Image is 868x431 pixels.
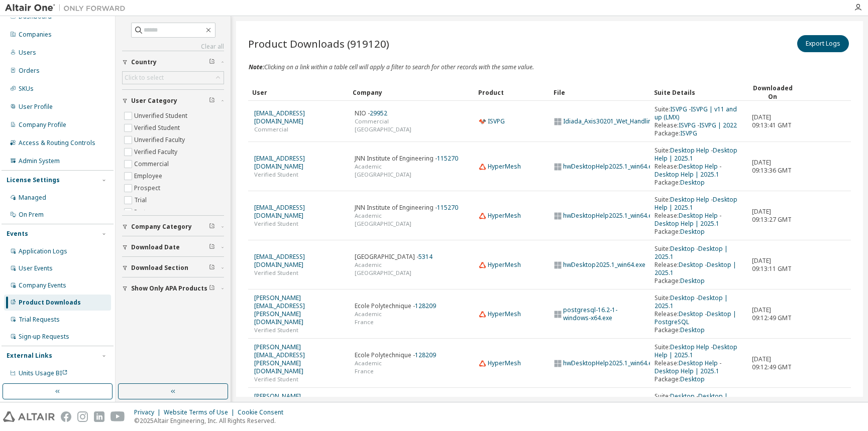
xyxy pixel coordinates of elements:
[209,97,215,105] span: Clear filter
[670,195,711,204] a: Filter on this value
[655,294,728,310] a: Filter on this value
[415,302,436,310] a: Filter on this value
[655,146,737,163] a: Filter on this value
[19,247,67,255] div: Application Logs
[437,203,458,212] a: Filter on this value
[131,264,188,272] span: Download Section
[488,359,521,367] a: Filter on this value
[437,154,458,163] a: Filter on this value
[679,121,697,129] a: Filter on this value
[418,252,432,261] a: Filter on this value
[554,360,562,367] img: windows_icon.svg
[488,211,521,220] a: Filter on this value
[209,284,215,293] span: Clear filter
[254,220,344,228] span: Verified Student
[19,157,60,165] div: Admin System
[655,343,743,383] div: Suite: - Release: - Package:
[355,261,432,269] span: Academic
[254,326,344,334] span: Verified Student
[655,310,736,326] a: Filter on this value
[654,84,743,100] div: Suite Details
[134,206,157,218] label: Partner
[479,261,486,269] img: web_icon_altair.svg
[680,326,705,334] a: Filter on this value
[655,219,719,228] a: Filter on this value
[655,260,736,277] a: Filter on this value
[122,51,224,73] button: Country
[370,109,387,117] a: Filter on this value
[680,276,705,285] a: Filter on this value
[122,277,224,300] button: Show Only APA Products
[655,105,737,121] a: Filter on this value
[355,204,458,212] span: JNN Institute of Engineering -
[680,129,697,137] a: Filter on this value
[488,310,521,318] a: Filter on this value
[134,134,187,146] label: Unverified Faculty
[479,360,486,367] img: web_icon_altair.svg
[254,171,344,179] span: Verified Student
[554,84,646,100] div: File
[479,311,486,318] img: web_icon_altair.svg
[670,294,696,302] a: Filter on this value
[554,311,562,318] img: windows_icon.svg
[94,411,104,422] img: linkedin.svg
[680,375,705,383] a: Filter on this value
[355,269,432,277] span: [GEOGRAPHIC_DATA]
[254,343,305,375] a: Filter on this value
[679,260,705,269] a: Filter on this value
[655,195,737,212] a: Filter on this value
[670,105,689,113] a: Filter on this value
[134,416,289,425] p: © 2025 Altair Engineering, Inc. All Rights Reserved.
[134,122,182,134] label: Verified Student
[134,194,149,206] label: Trial
[131,223,192,231] span: Company Category
[554,118,562,125] img: windows_icon.svg
[134,408,164,416] div: Privacy
[355,212,458,220] span: Academic
[19,103,53,111] div: User Profile
[19,211,44,219] div: On Prem
[254,252,305,269] a: Filter on this value
[134,146,179,158] label: Verified Faculty
[19,264,53,272] div: User Events
[355,302,436,310] span: Ecole Polytechnique -
[5,3,131,13] img: Altair One
[355,171,458,179] span: [GEOGRAPHIC_DATA]
[670,244,696,253] a: Filter on this value
[19,49,36,57] div: Users
[209,243,215,251] span: Clear filter
[554,212,562,220] img: windows_icon.svg
[131,97,177,105] span: User Category
[655,196,743,236] div: Suite: - Release: - Package:
[3,411,55,422] img: altair_logo.svg
[752,113,793,129] span: [DATE] 09:13:41 GMT
[563,359,659,367] a: Filter on this value
[134,170,164,182] label: Employee
[19,139,95,147] div: Access & Routing Controls
[752,208,793,224] span: [DATE] 09:13:27 GMT
[355,351,436,359] span: Ecole Polytechnique -
[563,117,707,125] a: Filter on this value
[751,84,794,101] div: Downloaded On
[355,253,432,261] span: [GEOGRAPHIC_DATA] -
[254,203,305,220] a: Filter on this value
[655,294,743,334] div: Suite: - Release: - Package:
[254,392,305,424] a: Filter on this value
[752,306,793,322] span: [DATE] 09:12:49 GMT
[122,216,224,238] button: Company Category
[209,264,215,272] span: Clear filter
[797,35,849,52] button: Export Logs
[488,162,521,171] a: Filter on this value
[19,299,81,307] div: Product Downloads
[7,176,60,184] div: License Settings
[19,67,40,75] div: Orders
[752,159,793,175] span: [DATE] 09:13:36 GMT
[19,31,52,39] div: Companies
[254,269,344,277] span: Verified Student
[122,236,224,258] button: Download Date
[655,367,719,375] a: Filter on this value
[679,359,719,367] a: Filter on this value
[679,162,719,171] a: Filter on this value
[670,392,696,400] a: Filter on this value
[655,105,743,137] div: Suite: - Release: - Package:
